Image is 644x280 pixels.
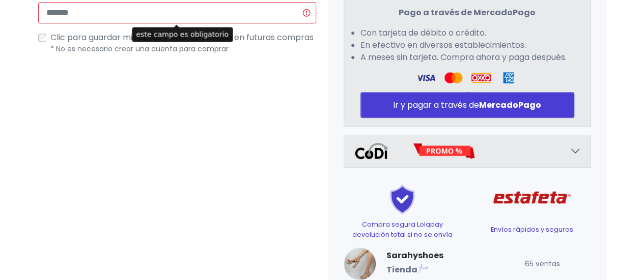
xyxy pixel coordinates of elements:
li: Con tarjeta de débito o crédito. [360,27,574,39]
div: este campo es obligatorio [132,27,233,42]
input: este campo es obligatorio [38,2,316,23]
strong: MercadoPago [479,99,541,111]
small: 65 ventas [525,259,560,269]
img: Estafeta Logo [485,176,579,220]
strong: Pago a través de MercadoPago [399,7,536,18]
li: En efectivo en diversos establecimientos. [360,39,574,51]
li: A meses sin tarjeta. Compra ahora y paga después. [360,51,574,64]
img: Visa Logo [416,72,435,84]
img: Shield [367,184,438,214]
p: Envíos rápidos y seguros [473,225,591,234]
img: Lolapay Plus [417,262,430,274]
a: Sarahyshoes [386,250,443,262]
img: small.png [344,247,376,280]
p: * No es necesario crear una cuenta para comprar [50,44,316,54]
span: Clic para guardar mis datos y ahorrar tiempo en futuras compras [50,32,314,43]
button: Ir y pagar a través deMercadoPago [360,92,574,118]
b: Tienda [386,263,417,275]
img: Amex Logo [499,72,518,84]
img: Codi Logo [354,143,388,159]
p: Compra segura Lolapay devolución total si no se envía [344,220,461,239]
img: Promo [413,143,475,159]
img: Visa Logo [443,72,463,84]
img: Oxxo Logo [471,72,491,84]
